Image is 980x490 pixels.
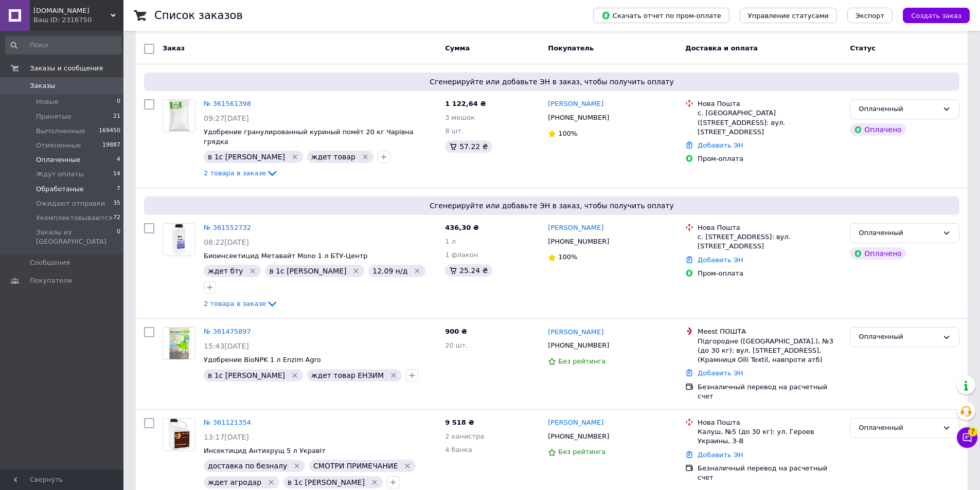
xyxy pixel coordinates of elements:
[445,100,486,107] span: 1 122,64 ₴
[248,267,257,275] svg: Удалить метку
[293,462,301,470] svg: Удалить метку
[593,8,729,23] button: Скачать отчет по пром-оплате
[99,126,120,136] span: 169450
[117,228,120,246] span: 0
[204,328,251,335] a: № 361475897
[698,141,743,149] a: Добавить ЭН
[148,77,955,87] span: Сгенерируйте или добавьте ЭН в заказ, чтобы получить оплату
[33,6,111,15] span: Agroretail.com.ua
[445,264,492,277] div: 25.24 ₴
[113,213,120,223] span: 72
[389,371,398,379] svg: Удалить метку
[117,185,120,194] span: 7
[698,427,842,446] div: Калуш, №5 (до 30 кг): ул. Героев Украины, 3-В
[204,224,251,231] a: № 361552732
[698,269,842,278] div: Пром-оплата
[267,478,275,486] svg: Удалить метку
[204,169,266,177] span: 2 товара в заказе
[856,12,884,20] span: Экспорт
[698,337,842,365] div: Підгородне ([GEOGRAPHIC_DATA].), №3 (до 30 кг): вул. [STREET_ADDRESS], (Крамниця Olli Textil, нав...
[148,201,955,211] span: Сгенерируйте или добавьте ЭН в заказ, чтобы получить оплату
[311,153,355,161] span: ждет товар
[163,223,195,256] a: Фото товару
[893,11,970,19] a: Создать заказ
[30,276,72,285] span: Покупатели
[445,432,484,440] span: 2 канистра
[36,155,80,165] span: Оплаченные
[698,232,842,251] div: с. [STREET_ADDRESS]: вул. [STREET_ADDRESS]
[445,341,468,349] span: 20 шт.
[36,213,113,223] span: Укомплектовываются
[36,228,117,246] span: Заказы из [GEOGRAPHIC_DATA]
[204,447,326,455] a: Инсектицид Антихрущ 5 л Укравіт
[269,267,346,275] span: в 1с [PERSON_NAME]
[311,371,384,379] span: ждет товар ЕНЗИМ
[204,238,249,246] span: 08:22[DATE]
[113,170,120,179] span: 14
[859,104,938,115] div: Оплаченный
[163,100,195,132] img: Фото товару
[748,12,829,20] span: Управление статусами
[208,462,287,470] span: доставка по безналу
[698,383,842,401] div: Безналичный перевод на расчетный счет
[445,44,470,52] span: Сумма
[445,224,479,231] span: 436,30 ₴
[403,462,412,470] svg: Удалить метку
[698,223,842,232] div: Нова Пошта
[372,267,407,275] span: 12.09 н/д
[698,464,842,482] div: Безналичный перевод на расчетный счет
[36,185,84,194] span: Обработаные
[558,448,605,456] span: Без рейтинга
[850,247,905,260] div: Оплачено
[548,418,603,428] a: [PERSON_NAME]
[601,11,721,20] span: Скачать отчет по пром-оплате
[558,357,605,365] span: Без рейтинга
[548,341,609,349] span: [PHONE_NUMBER]
[288,478,365,486] span: в 1с [PERSON_NAME]
[370,478,379,486] svg: Удалить метку
[36,97,59,106] span: Новые
[850,44,876,52] span: Статус
[847,8,893,23] button: Экспорт
[968,427,977,437] span: 7
[445,114,475,121] span: 3 мешок
[903,8,970,23] button: Создать заказ
[163,44,185,52] span: Заказ
[698,418,842,427] div: Нова Пошта
[698,256,743,264] a: Добавить ЭН
[361,153,369,161] svg: Удалить метку
[291,153,299,161] svg: Удалить метку
[117,97,120,106] span: 0
[204,356,321,364] a: Удобрение BioNPK 1 л Enzim Agro
[204,128,414,146] span: Удобрение гранулированный куриный помёт 20 кг Чарівна грядка
[445,328,467,335] span: 900 ₴
[445,446,472,453] span: 4 банка
[36,170,84,179] span: Ждут оплаты
[548,432,609,440] span: [PHONE_NUMBER]
[413,267,421,275] svg: Удалить метку
[204,252,367,260] a: Биоинсектицид Метавайт Mono 1 л БТУ-Центр
[548,238,609,245] span: [PHONE_NUMBER]
[204,300,278,307] a: 2 товара в заказе
[163,99,195,132] a: Фото товару
[204,169,278,177] a: 2 товара в заказе
[859,332,938,342] div: Оплаченный
[163,224,195,256] img: Фото товару
[548,223,603,233] a: [PERSON_NAME]
[698,108,842,137] div: с. [GEOGRAPHIC_DATA] ([STREET_ADDRESS]: вул. [STREET_ADDRESS]
[204,100,251,107] a: № 361561398
[352,267,360,275] svg: Удалить метку
[698,327,842,336] div: Meest ПОШТА
[698,154,842,164] div: Пром-оплата
[548,99,603,109] a: [PERSON_NAME]
[36,126,85,136] span: Выполненные
[30,81,55,90] span: Заказы
[698,99,842,108] div: Нова Пошта
[163,418,195,451] a: Фото товару
[5,36,121,55] input: Поиск
[204,300,266,307] span: 2 товара в заказе
[163,419,195,450] img: Фото товару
